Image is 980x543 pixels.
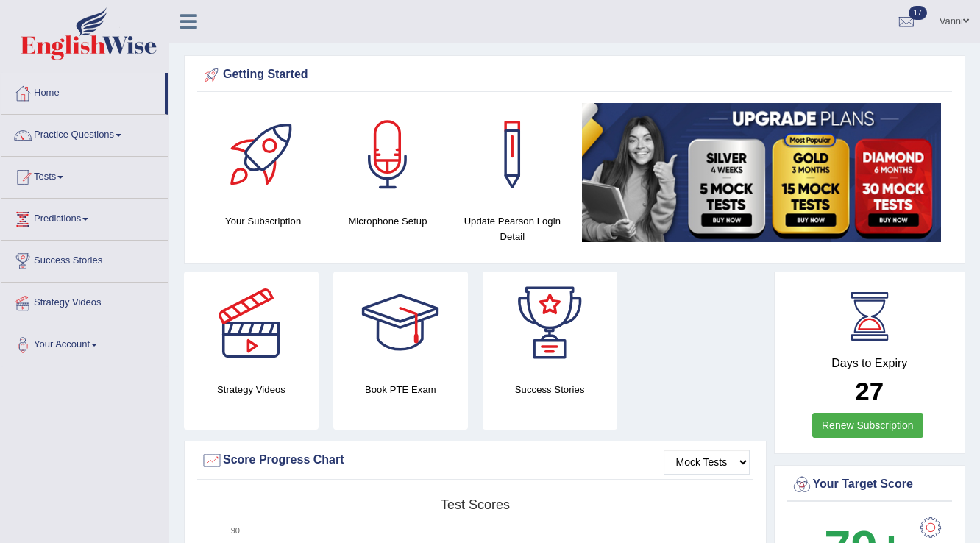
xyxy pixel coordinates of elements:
a: Your Account [1,324,168,361]
h4: Book PTE Exam [333,382,468,397]
h4: Your Subscription [208,213,318,229]
a: Home [1,73,165,110]
h4: Success Stories [483,382,617,397]
a: Success Stories [1,241,168,277]
h4: Microphone Setup [333,213,442,229]
div: Getting Started [201,64,948,86]
a: Tests [1,157,168,194]
img: small5.jpg [582,103,941,242]
tspan: Test scores [441,497,510,512]
text: 90 [231,526,240,535]
div: Your Target Score [791,474,949,496]
h4: Update Pearson Login Detail [458,213,567,244]
a: Predictions [1,199,168,235]
div: Score Progress Chart [201,450,750,472]
b: 27 [855,377,884,405]
span: 17 [909,6,927,20]
a: Renew Subscription [812,413,923,438]
a: Strategy Videos [1,283,168,319]
a: Practice Questions [1,115,168,152]
h4: Days to Expiry [791,357,949,370]
h4: Strategy Videos [184,382,319,397]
